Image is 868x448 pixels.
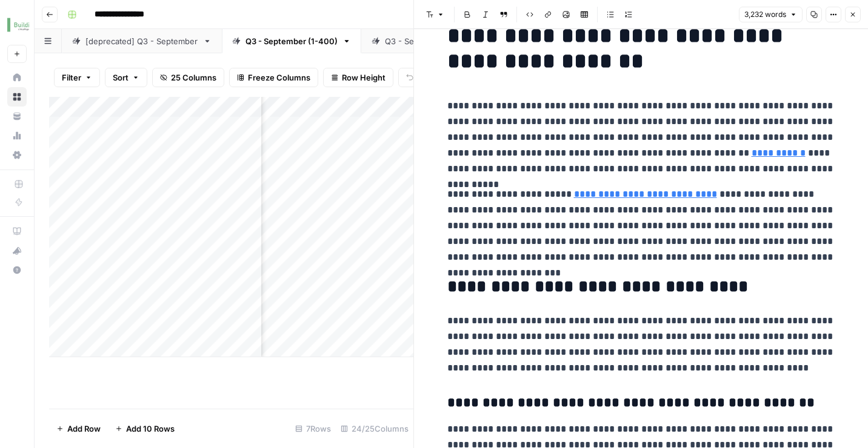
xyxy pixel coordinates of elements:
button: Row Height [323,68,393,87]
a: Browse [7,87,27,107]
a: Home [7,68,27,87]
button: 25 Columns [152,68,224,87]
span: Add Row [67,423,101,435]
div: Q3 - September (400+) [385,35,475,47]
button: Add Row [49,419,108,438]
div: What's new? [8,242,26,260]
span: Freeze Columns [248,71,310,84]
div: 7 Rows [290,419,336,438]
a: AirOps Academy [7,222,27,241]
span: 3,232 words [744,9,786,20]
span: Row Height [342,71,386,84]
a: Usage [7,126,27,145]
div: Q3 - September (1-400) [245,35,338,47]
button: Help + Support [7,260,27,280]
img: Buildium Logo [7,14,29,36]
a: [deprecated] Q3 - September [62,29,222,53]
span: Sort [113,71,129,84]
a: Your Data [7,107,27,126]
button: What's new? [7,241,27,260]
button: Filter [54,68,100,87]
div: [deprecated] Q3 - September [85,35,198,47]
button: 3,232 words [739,7,803,22]
button: Workspace: Buildium [7,10,27,40]
div: 24/25 Columns [336,419,413,438]
button: Freeze Columns [229,68,318,87]
span: Filter [62,71,81,84]
span: 25 Columns [171,71,216,84]
a: Q3 - September (400+) [361,29,499,53]
span: Add 10 Rows [126,423,175,435]
button: Add 10 Rows [108,419,182,438]
a: Settings [7,145,27,165]
button: Sort [105,68,147,87]
a: Q3 - September (1-400) [222,29,361,53]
